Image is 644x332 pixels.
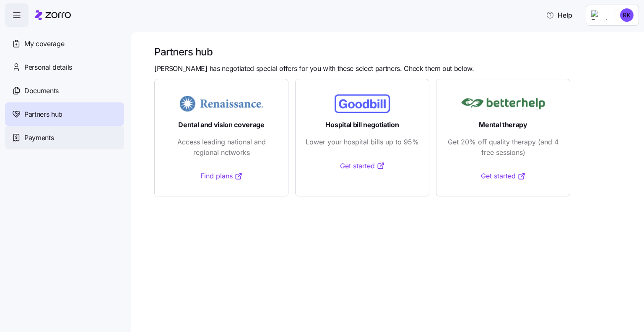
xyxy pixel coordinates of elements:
img: 3845dfd20b854de688efb3ab3c2fff9a [620,8,634,22]
a: Get started [481,171,526,181]
span: Payments [24,133,54,143]
span: Access leading national and regional networks [165,137,278,158]
a: Payments [5,126,124,149]
h1: Partners hub [154,45,632,58]
span: Documents [24,86,59,96]
span: Dental and vision coverage [178,120,265,130]
span: Partners hub [24,109,62,120]
a: Get started [340,161,385,171]
a: Documents [5,79,124,102]
span: My coverage [24,39,64,49]
span: Mental therapy [479,120,527,130]
a: My coverage [5,32,124,55]
span: Lower your hospital bills up to 95% [306,137,419,147]
span: Get 20% off quality therapy (and 4 free sessions) [447,137,560,158]
a: Find plans [200,171,243,181]
span: Help [546,10,572,20]
button: Help [539,7,579,24]
a: Personal details [5,55,124,79]
span: Hospital bill negotiation [325,120,399,130]
a: Partners hub [5,102,124,126]
span: Personal details [24,62,72,73]
span: [PERSON_NAME] has negotiated special offers for you with these select partners. Check them out be... [154,63,474,74]
img: Employer logo [591,10,608,20]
